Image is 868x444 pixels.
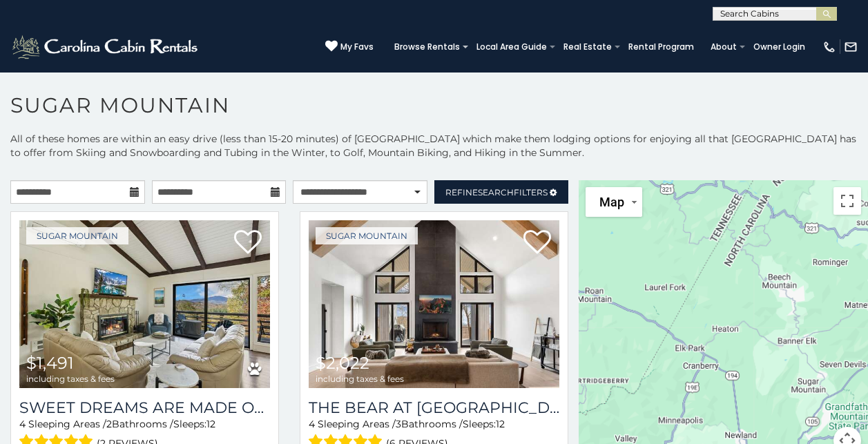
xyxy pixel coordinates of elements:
a: About [704,37,744,57]
img: Sweet Dreams Are Made Of Skis [19,220,270,388]
h3: The Bear At Sugar Mountain [309,398,559,417]
button: Toggle fullscreen view [833,187,861,215]
a: Browse Rentals [387,37,467,57]
img: phone-regular-white.png [822,40,836,54]
img: mail-regular-white.png [844,40,858,54]
a: Sweet Dreams Are Made Of Skis [19,398,270,417]
span: $2,022 [316,353,369,373]
a: Owner Login [746,37,812,57]
span: Search [478,187,514,197]
a: Sugar Mountain [316,227,418,244]
span: Map [599,195,624,209]
span: 12 [496,418,505,430]
a: The Bear At [GEOGRAPHIC_DATA] [309,398,559,417]
a: Sugar Mountain [26,227,128,244]
span: 4 [309,418,315,430]
a: Add to favorites [523,229,551,258]
span: including taxes & fees [316,374,404,383]
a: Local Area Guide [470,37,554,57]
a: My Favs [325,40,374,54]
button: Change map style [586,187,642,217]
span: 3 [396,418,401,430]
a: RefineSearchFilters [434,180,569,204]
span: 4 [19,418,26,430]
a: Real Estate [557,37,619,57]
a: Add to favorites [234,229,262,258]
a: Sweet Dreams Are Made Of Skis $1,491 including taxes & fees [19,220,270,388]
span: including taxes & fees [26,374,115,383]
img: The Bear At Sugar Mountain [309,220,559,388]
span: $1,491 [26,353,74,373]
a: Rental Program [621,37,701,57]
a: The Bear At Sugar Mountain $2,022 including taxes & fees [309,220,559,388]
span: Refine Filters [445,187,548,197]
span: My Favs [340,41,374,53]
img: White-1-2.png [10,33,202,61]
span: 2 [106,418,112,430]
span: 12 [206,418,215,430]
